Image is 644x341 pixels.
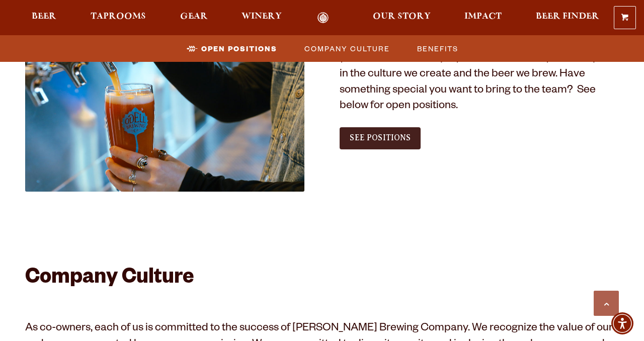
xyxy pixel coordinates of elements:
[304,41,390,56] span: Company Culture
[366,12,437,24] a: Our Story
[373,13,431,21] span: Our Story
[417,41,458,56] span: Benefits
[304,12,342,24] a: Odell Home
[174,12,214,24] a: Gear
[529,12,606,24] a: Beer Finder
[91,13,146,21] span: Taprooms
[25,12,63,24] a: Beer
[181,41,282,56] a: Open Positions
[350,133,411,142] span: See Positions
[536,13,599,21] span: Beer Finder
[235,12,288,24] a: Winery
[242,13,282,21] span: Winery
[340,35,619,116] p: We love working at [PERSON_NAME] Brewing Co. We think you will too. As an employee-owned brewery,...
[611,312,633,334] div: Accessibility Menu
[594,291,619,316] a: Scroll to top
[298,41,395,56] a: Company Culture
[84,12,152,24] a: Taprooms
[32,13,56,21] span: Beer
[180,13,208,21] span: Gear
[201,41,277,56] span: Open Positions
[25,6,304,191] img: Jobs_1
[464,13,502,21] span: Impact
[340,127,421,149] a: See Positions
[458,12,508,24] a: Impact
[25,267,619,291] h2: Company Culture
[411,41,463,56] a: Benefits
